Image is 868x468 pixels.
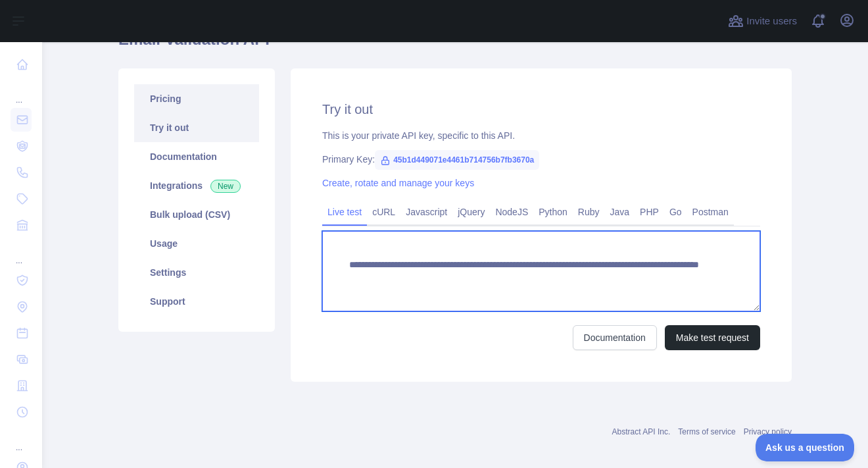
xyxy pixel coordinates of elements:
[533,201,573,222] a: Python
[322,100,760,118] h2: Try it out
[134,84,259,113] a: Pricing
[687,201,734,222] a: Postman
[490,201,533,222] a: NodeJS
[746,14,797,29] span: Invite users
[134,200,259,229] a: Bulk upload (CSV)
[573,325,657,350] a: Documentation
[612,427,671,436] a: Abstract API Inc.
[605,201,635,222] a: Java
[400,201,452,222] a: Javascript
[322,129,760,142] div: This is your private API key, specific to this API.
[452,201,490,222] a: jQuery
[134,142,259,171] a: Documentation
[744,427,792,436] a: Privacy policy
[11,427,32,453] div: ...
[322,153,760,166] div: Primary Key:
[725,11,800,32] button: Invite users
[322,201,367,222] a: Live test
[118,29,792,61] h1: Email Validation API
[375,150,539,170] span: 45b1d449071e4461b714756b7fb3670a
[678,427,735,436] a: Terms of service
[210,180,241,193] span: New
[11,79,32,105] div: ...
[635,201,664,222] a: PHP
[665,325,760,350] button: Make test request
[134,229,259,258] a: Usage
[134,258,259,287] a: Settings
[134,287,259,316] a: Support
[11,240,32,266] div: ...
[367,201,400,222] a: cURL
[664,201,687,222] a: Go
[573,201,605,222] a: Ruby
[322,178,474,188] a: Create, rotate and manage your keys
[134,171,259,200] a: Integrations New
[134,113,259,142] a: Try it out
[756,434,855,461] iframe: Toggle Customer Support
